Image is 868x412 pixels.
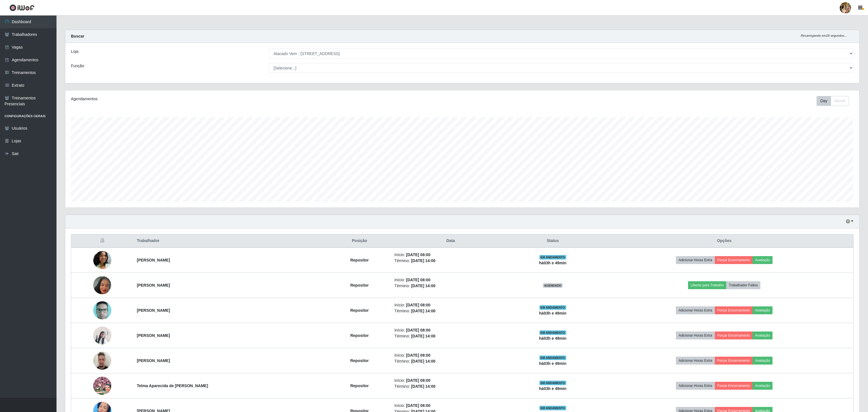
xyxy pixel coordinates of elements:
[543,283,563,288] span: AGENDADO
[394,352,507,358] li: Início:
[71,34,84,38] strong: Buscar
[817,96,854,106] div: Toolbar with button groups
[137,258,170,262] strong: [PERSON_NAME]
[595,234,854,248] th: Opções
[406,278,430,282] time: [DATE] 08:00
[752,306,772,314] button: Avaliação
[394,308,507,314] li: Término:
[411,309,435,313] time: [DATE] 14:00
[676,332,715,339] button: Adicionar Horas Extra
[350,383,369,388] strong: Repositor
[71,49,78,55] label: Loja
[394,358,507,364] li: Término:
[510,234,595,248] th: Status
[726,281,760,289] button: Trabalhador Faltou
[539,356,566,360] span: EM ANDAMENTO
[801,34,847,37] i: Recarregando em 18 segundos...
[93,276,111,294] img: 1750597216502.jpeg
[350,308,369,313] strong: Repositor
[391,234,510,248] th: Data
[406,252,430,257] time: [DATE] 08:00
[676,306,715,314] button: Adicionar Horas Extra
[406,403,430,408] time: [DATE] 08:00
[752,382,772,390] button: Avaliação
[715,382,753,390] button: Forçar Encerramento
[93,299,111,321] img: 1752163217594.jpeg
[328,234,391,248] th: Posição
[715,256,753,264] button: Forçar Encerramento
[137,333,170,338] strong: [PERSON_NAME]
[133,234,328,248] th: Trabalhador
[137,358,170,363] strong: [PERSON_NAME]
[715,306,753,314] button: Forçar Encerramento
[350,333,369,338] strong: Repositor
[831,96,849,106] button: Month
[539,305,566,310] span: EM ANDAMENTO
[93,348,111,372] img: 1753289887027.jpeg
[715,357,753,365] button: Forçar Encerramento
[676,256,715,264] button: Adicionar Horas Extra
[350,258,369,262] strong: Repositor
[394,403,507,409] li: Início:
[676,357,715,365] button: Adicionar Horas Extra
[411,359,435,363] time: [DATE] 14:00
[137,383,208,388] strong: Telma Aparecida de [PERSON_NAME]
[539,386,567,391] strong: há 03 h e 49 min
[394,258,507,264] li: Término:
[406,328,430,332] time: [DATE] 08:00
[752,357,772,365] button: Avaliação
[752,332,772,339] button: Avaliação
[676,382,715,390] button: Adicionar Horas Extra
[394,327,507,333] li: Início:
[394,252,507,258] li: Início:
[688,281,726,289] button: Liberar para Trabalho
[93,326,111,345] img: 1751480704015.jpeg
[394,277,507,283] li: Início:
[539,381,566,385] span: EM ANDAMENTO
[93,251,111,269] img: 1748893020398.jpeg
[411,384,435,389] time: [DATE] 14:00
[539,361,567,366] strong: há 03 h e 49 min
[406,378,430,383] time: [DATE] 08:00
[394,383,507,389] li: Término:
[137,308,170,313] strong: [PERSON_NAME]
[817,96,849,106] div: First group
[715,332,753,339] button: Forçar Encerramento
[539,311,567,315] strong: há 03 h e 49 min
[539,261,567,265] strong: há 03 h e 49 min
[9,4,34,11] img: CoreUI Logo
[93,377,111,395] img: 1753488226695.jpeg
[817,96,831,106] button: Day
[539,330,566,335] span: EM ANDAMENTO
[71,96,392,102] div: Agendamentos
[539,406,566,410] span: EM ANDAMENTO
[411,258,435,263] time: [DATE] 14:00
[539,255,566,260] span: EM ANDAMENTO
[406,303,430,307] time: [DATE] 08:00
[350,358,369,363] strong: Repositor
[394,333,507,339] li: Término:
[411,334,435,338] time: [DATE] 14:00
[137,283,170,287] strong: [PERSON_NAME]
[406,353,430,357] time: [DATE] 08:00
[394,283,507,289] li: Término:
[394,378,507,383] li: Início:
[71,63,84,69] label: Função
[752,256,772,264] button: Avaliação
[539,336,567,341] strong: há 03 h e 49 min
[411,284,435,288] time: [DATE] 14:00
[350,283,369,287] strong: Repositor
[394,302,507,308] li: Início:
